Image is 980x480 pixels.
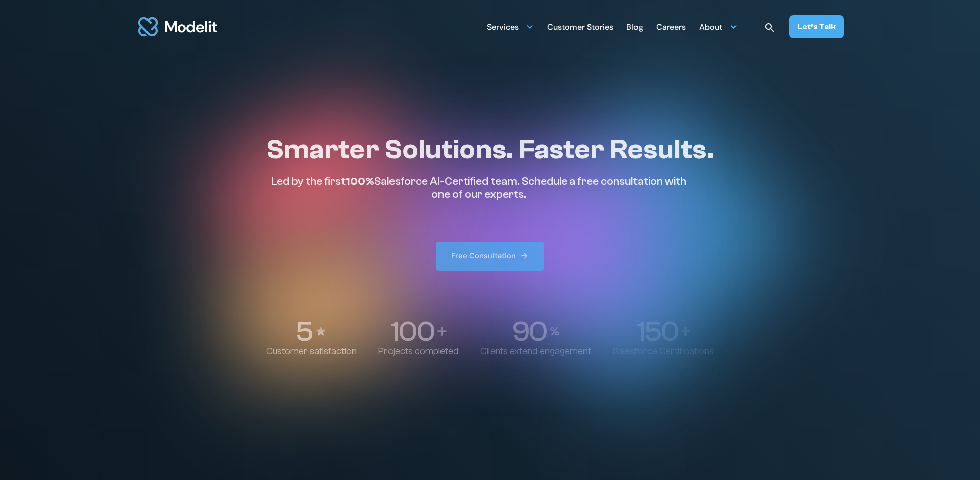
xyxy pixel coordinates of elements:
[636,317,678,346] p: 150
[547,17,613,36] a: Customer Stories
[512,317,546,346] p: 90
[626,18,643,38] div: Blog
[699,18,722,38] div: About
[315,325,327,337] img: Stars
[436,242,544,271] a: Free Consultation
[266,133,714,167] h1: Smarter Solutions. Faster Results.
[547,18,613,38] div: Customer Stories
[266,346,357,357] p: Customer satisfaction
[797,21,836,32] div: Let’s Talk
[550,327,560,336] img: Percentage
[390,317,434,346] p: 100
[789,15,844,38] a: Let’s Talk
[378,346,458,357] p: Projects completed
[626,17,643,36] a: Blog
[487,17,534,36] div: Services
[487,18,519,38] div: Services
[346,175,374,188] span: 100%
[656,17,686,36] a: Careers
[437,327,447,336] img: Plus
[451,251,516,261] div: Free Consultation
[266,175,692,201] p: Led by the first Salesforce AI-Certified team. Schedule a free consultation with one of our experts.
[296,317,312,346] p: 5
[699,17,738,36] div: About
[613,346,714,357] p: Salesforce Certifications
[136,11,219,42] img: modelit logo
[136,11,219,42] a: home
[656,18,686,38] div: Careers
[681,327,690,336] img: Plus
[480,346,591,357] p: Clients extend engagement
[520,251,529,260] img: arrow right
